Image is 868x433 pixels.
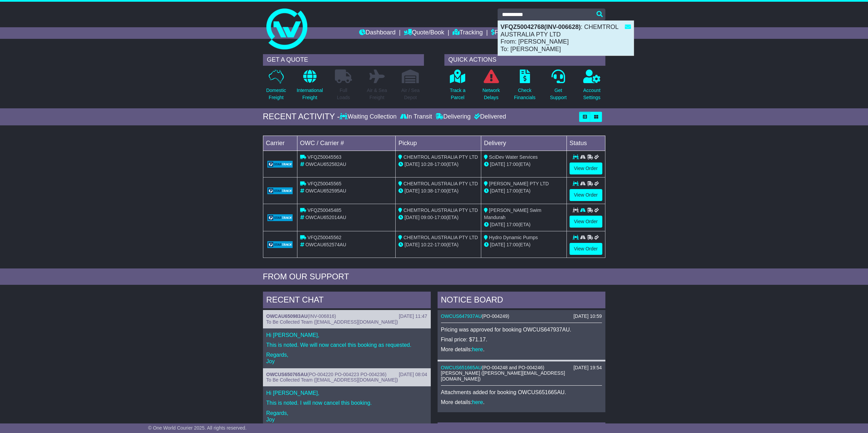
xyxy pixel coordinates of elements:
div: - (ETA) [398,161,478,168]
div: [DATE] 08:04 [399,372,427,377]
a: Tracking [453,27,483,39]
a: Quote/Book [404,27,444,39]
span: 17:00 [506,161,518,167]
span: PO-004248 and PO-004246 [483,365,543,370]
p: More details: . [441,346,602,353]
div: NOTICE BOARD [438,292,605,310]
p: Regards, Joy [266,352,427,365]
div: - (ETA) [398,187,478,195]
span: OWCAU652574AU [305,242,346,247]
p: Air / Sea Depot [401,87,420,101]
span: 17:00 [435,215,446,220]
span: 10:38 [421,188,433,194]
p: Account Settings [583,87,601,101]
td: Pickup [396,136,481,151]
img: GetCarrierServiceLogo [267,161,293,168]
p: Full Loads [335,87,352,101]
div: : CHEMTROL AUSTRALIA PTY LTD From: [PERSON_NAME] To: [PERSON_NAME] [498,21,634,56]
span: VFQZ50045565 [307,181,341,186]
div: - (ETA) [398,241,478,248]
td: OWC / Carrier # [297,136,396,151]
span: SciDev Water Services [489,154,538,160]
p: Regards, Joy [266,410,427,423]
span: PO-004220 PO-004223 PO-004236 [309,372,385,377]
a: CheckFinancials [514,69,536,105]
a: AccountSettings [583,69,601,105]
span: Hydro Dynamic Pumps [489,235,538,240]
span: [DATE] [404,188,420,194]
a: OWCUS651665AU [441,365,482,370]
span: [DATE] [490,242,505,247]
span: 17:00 [506,242,518,247]
td: Status [567,136,605,151]
a: here [472,346,483,352]
a: Financials [491,27,522,39]
a: GetSupport [549,69,567,105]
div: Delivered [472,113,506,121]
div: (ETA) [484,161,564,168]
div: - (ETA) [398,214,478,221]
span: VFQZ50045485 [307,207,341,213]
div: [DATE] 11:47 [399,313,427,319]
span: CHEMTROL AUSTRALIA PTY LTD [403,207,478,213]
a: here [472,399,483,405]
span: 17:00 [506,222,518,227]
span: [PERSON_NAME] ([PERSON_NAME][EMAIL_ADDRESS][DOMAIN_NAME]) [441,370,565,382]
p: Network Delays [482,87,500,101]
img: GetCarrierServiceLogo [267,187,293,194]
span: 10:22 [421,242,433,247]
span: INV-006816 [309,313,335,319]
div: In Transit [398,113,434,121]
p: Domestic Freight [266,87,286,101]
span: OWCAU652595AU [305,188,346,194]
span: OWCAU652582AU [305,161,346,167]
span: To Be Collected Team ([EMAIL_ADDRESS][DOMAIN_NAME]) [266,377,398,383]
span: VFQZ50045562 [307,235,341,240]
img: GetCarrierServiceLogo [267,214,293,221]
span: [DATE] [404,242,420,247]
p: This is noted. We will now cancel this booking as requested. [266,342,427,348]
span: OWCAU652014AU [305,215,346,220]
span: 17:00 [435,161,446,167]
a: Dashboard [359,27,396,39]
p: Get Support [550,87,567,101]
span: 17:00 [435,188,446,194]
a: OWCUS650765AU [266,372,308,377]
div: Waiting Collection [340,113,398,121]
span: [PERSON_NAME] Swim Mandurah [484,207,541,220]
span: [DATE] [404,161,420,167]
div: RECENT CHAT [263,292,431,310]
p: Hi [PERSON_NAME], [266,390,427,396]
a: View Order [570,189,602,201]
div: RECENT ACTIVITY - [263,112,340,122]
img: GetCarrierServiceLogo [267,241,293,248]
div: [DATE] 19:54 [573,365,602,371]
span: 17:00 [506,188,518,194]
span: CHEMTROL AUSTRALIA PTY LTD [403,235,478,240]
span: CHEMTROL AUSTRALIA PTY LTD [403,181,478,186]
span: 09:00 [421,215,433,220]
span: [PERSON_NAME] PTY LTD [489,181,549,186]
a: OWCUS647937AU [441,313,482,319]
p: Pricing was approved for booking OWCUS647937AU. [441,326,602,333]
div: ( ) [266,313,427,319]
a: InternationalFreight [296,69,323,105]
p: This is noted. I will now cancel this booking. [266,400,427,406]
p: Attachments added for booking OWCUS651665AU. [441,389,602,396]
p: International Freight [297,87,323,101]
td: Carrier [263,136,297,151]
span: [DATE] [490,222,505,227]
span: 10:28 [421,161,433,167]
div: [DATE] 10:59 [573,313,602,319]
div: ( ) [441,313,602,319]
div: (ETA) [484,187,564,195]
a: OWCAU650983AU [266,313,308,319]
p: Final price: $71.17. [441,336,602,343]
a: View Order [570,243,602,255]
span: 17:00 [435,242,446,247]
td: Delivery [481,136,567,151]
p: Air & Sea Freight [367,87,387,101]
span: [DATE] [404,215,420,220]
span: To Be Collected Team ([EMAIL_ADDRESS][DOMAIN_NAME]) [266,319,398,325]
a: Track aParcel [450,69,466,105]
